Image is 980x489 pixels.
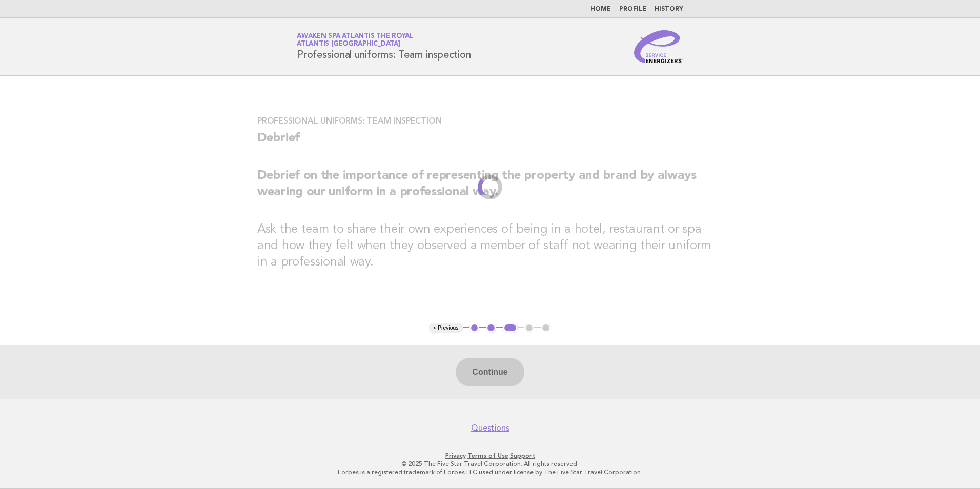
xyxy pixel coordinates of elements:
[467,452,508,459] a: Terms of Use
[257,116,723,126] h3: Professional uniforms: Team inspection
[257,221,723,271] h3: Ask the team to share their own experiences of being in a hotel, restaurant or spa and how they f...
[445,452,466,459] a: Privacy
[176,452,804,460] p: · ·
[510,452,535,459] a: Support
[619,6,646,12] a: Profile
[297,41,400,48] span: Atlantis [GEOGRAPHIC_DATA]
[634,30,683,63] img: Service Energizers
[655,6,683,12] a: History
[471,423,509,433] a: Questions
[176,468,804,476] p: Forbes is a registered trademark of Forbes LLC used under license by The Five Star Travel Corpora...
[297,33,413,47] a: Awaken SPA Atlantis the RoyalAtlantis [GEOGRAPHIC_DATA]
[257,168,723,209] h2: Debrief on the importance of representing the property and brand by always wearing our uniform in...
[176,460,804,468] p: © 2025 The Five Star Travel Corporation. All rights reserved.
[590,6,611,12] a: Home
[257,130,723,155] h2: Debrief
[297,33,471,60] h1: Professional uniforms: Team inspection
